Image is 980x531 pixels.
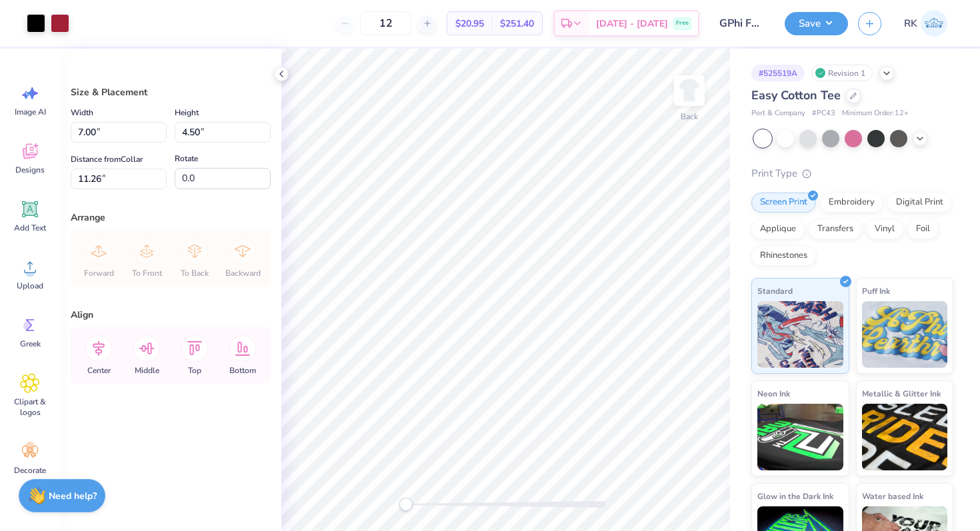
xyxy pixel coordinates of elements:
[751,166,953,181] div: Print Type
[14,223,46,233] span: Add Text
[135,365,159,376] span: Middle
[175,105,199,121] label: Height
[921,10,947,37] img: Rachel Kidd
[71,308,271,322] div: Align
[862,284,890,298] span: Puff Ink
[596,17,668,31] span: [DATE] - [DATE]
[820,193,883,213] div: Embroidery
[862,404,948,470] img: Metallic & Glitter Ink
[809,219,862,239] div: Transfers
[20,338,41,349] span: Greek
[17,280,43,291] span: Upload
[904,16,917,31] span: RK
[907,219,939,239] div: Foil
[229,365,256,376] span: Bottom
[862,489,923,503] span: Water based Ink
[71,211,271,225] div: Arrange
[866,219,903,239] div: Vinyl
[751,108,805,119] span: Port & Company
[15,165,45,175] span: Designs
[811,65,873,81] div: Revision 1
[812,108,835,119] span: # PC43
[757,301,843,368] img: Standard
[751,87,841,103] span: Easy Cotton Tee
[71,85,271,99] div: Size & Placement
[455,17,484,31] span: $20.95
[14,465,46,476] span: Decorate
[785,12,848,35] button: Save
[399,498,413,511] div: Accessibility label
[862,386,941,400] span: Metallic & Glitter Ink
[188,365,201,376] span: Top
[8,396,52,418] span: Clipart & logos
[757,386,790,400] span: Neon Ink
[676,19,689,28] span: Free
[757,404,843,470] img: Neon Ink
[757,284,793,298] span: Standard
[676,77,703,104] img: Back
[360,11,412,35] input: – –
[500,17,534,31] span: $251.40
[681,111,698,123] div: Back
[751,219,805,239] div: Applique
[49,490,97,502] strong: Need help?
[842,108,909,119] span: Minimum Order: 12 +
[887,193,952,213] div: Digital Print
[709,10,775,37] input: Untitled Design
[751,65,805,81] div: # 525519A
[898,10,953,37] a: RK
[87,365,111,376] span: Center
[757,489,833,503] span: Glow in the Dark Ink
[751,193,816,213] div: Screen Print
[71,151,143,167] label: Distance from Collar
[862,301,948,368] img: Puff Ink
[751,246,816,266] div: Rhinestones
[15,107,46,117] span: Image AI
[71,105,93,121] label: Width
[175,151,198,167] label: Rotate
